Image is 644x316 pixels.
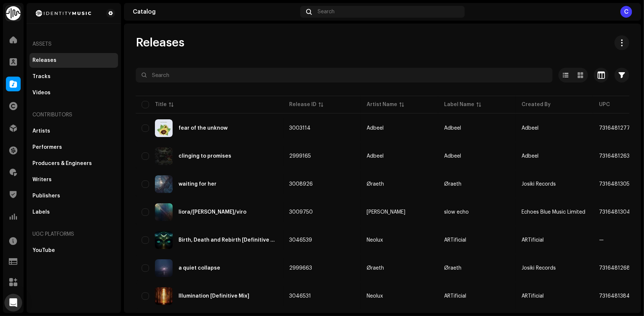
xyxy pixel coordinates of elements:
span: ARTificial [444,294,466,299]
span: ARTificial [522,294,544,299]
span: Neolux [367,294,432,299]
span: ARTificial [444,238,466,243]
img: 2d8271db-5505-4223-b535-acbbe3973654 [32,9,94,18]
span: Øraeth [367,182,432,187]
span: Echoes Blue Music Limited [522,210,585,215]
span: slow echo [444,210,469,215]
span: 3003114 [289,126,311,131]
input: Search [136,68,553,82]
span: Neolux [367,238,432,243]
span: Adbeel [522,126,539,131]
div: Neolux [367,294,383,299]
div: Adbeel [367,126,384,131]
img: 25e75a91-9590-42ed-aba2-ddde5eda7be9 [155,231,173,249]
span: Øraeth [444,266,461,271]
div: Illumination [Definitive Mix] [179,294,249,299]
div: a quiet collapse [179,266,220,271]
div: Adbeel [367,154,384,159]
img: d820aa5f-be8a-4166-80b8-4f7ea8672e47 [155,203,173,221]
div: Label Name [444,101,474,108]
span: 3046539 [289,238,312,243]
re-a-nav-header: Contributors [30,106,118,124]
span: Øraeth [444,182,461,187]
span: ARTificial [522,238,544,243]
div: fear of the unknow [179,126,228,131]
div: [PERSON_NAME] [367,210,405,215]
img: 0f74c21f-6d1c-4dbc-9196-dbddad53419e [6,6,21,21]
div: Birth, Death and Rebirth [Definitive Mix] [179,238,277,243]
re-m-nav-item: Writers [30,172,118,187]
img: f5dfcec5-3b35-4c1f-9e35-6981a2b40c4f [155,259,173,277]
re-m-nav-item: YouTube [30,243,118,258]
div: Øraeth [367,182,384,187]
div: Labels [32,209,50,215]
span: Josiki Records [522,266,556,271]
re-m-nav-item: Tracks [30,69,118,84]
div: Title [155,101,167,108]
span: Øraeth [367,266,432,271]
re-m-nav-item: Performers [30,140,118,155]
span: — [599,238,604,243]
re-m-nav-item: Releases [30,53,118,68]
span: 7316481263890 [599,154,640,159]
div: Publishers [32,193,60,199]
re-m-nav-item: Labels [30,205,118,220]
span: 3008926 [289,182,313,187]
span: Josiki Records [522,182,556,187]
span: Domy Castellano [367,210,432,215]
div: C [620,6,632,18]
div: waiting for her [179,182,217,187]
div: liora/sira/viro [179,210,246,215]
re-m-nav-item: Videos [30,85,118,100]
re-m-nav-item: Producers & Engineers [30,156,118,171]
div: Neolux [367,238,383,243]
span: 3009750 [289,210,313,215]
span: 7316481304630 [599,210,640,215]
img: 57694a29-3517-4fdc-ba6d-218cbef0bb97 [155,147,173,165]
span: 7316481268406 [599,266,641,271]
re-a-nav-header: Assets [30,35,118,53]
div: YouTube [32,247,55,253]
div: Tracks [32,74,51,80]
span: Search [318,9,335,15]
span: 7316481384366 [599,294,640,299]
div: Artists [32,128,50,134]
div: Release ID [289,101,316,108]
div: Releases [32,57,56,63]
img: b1b04235-e4db-4f31-a88c-4825d539c22a [155,175,173,193]
re-m-nav-item: Artists [30,124,118,138]
span: Adbeel [444,126,461,131]
div: Performers [32,144,62,150]
span: Adbeel [367,154,432,159]
span: 2999663 [289,266,312,271]
img: cbe42ed4-ca17-42a4-88c7-786f28c2c2cc [155,119,173,137]
div: Øraeth [367,266,384,271]
span: 3046531 [289,294,311,299]
div: Open Intercom Messenger [4,294,22,312]
re-a-nav-header: UGC Platforms [30,225,118,243]
span: 7316481305392 [599,182,639,187]
span: Adbeel [444,154,461,159]
span: Releases [136,35,184,50]
div: Catalog [133,9,297,15]
span: Adbeel [367,126,432,131]
span: Adbeel [522,154,539,159]
span: 7316481277514 [599,126,639,131]
re-m-nav-item: Publishers [30,189,118,203]
span: 2999165 [289,154,311,159]
div: clinging to promises [179,154,231,159]
div: Writers [32,177,52,183]
div: Artist Name [367,101,397,108]
div: Videos [32,90,51,96]
div: Producers & Engineers [32,161,92,166]
img: 27bbda51-01f5-42d6-8d69-d23ce452b257 [155,287,173,305]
